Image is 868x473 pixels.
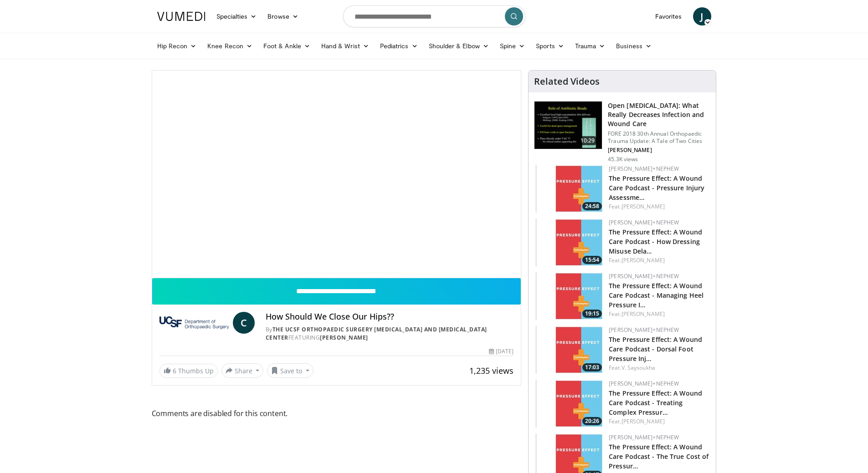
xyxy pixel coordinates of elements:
a: Specialties [211,7,262,25]
a: Trauma [570,37,611,55]
a: 6 Thumbs Up [159,364,218,378]
a: [PERSON_NAME]+Nephew [609,326,679,334]
a: Foot & Ankle [258,37,316,55]
span: 10:29 [577,136,599,145]
img: The UCSF Orthopaedic Surgery Arthritis and Joint Replacement Center [159,312,229,334]
a: The Pressure Effect: A Wound Care Podcast - Managing Heel Pressure I… [609,281,704,309]
button: Share [221,363,264,378]
video-js: Video Player [152,71,521,278]
a: Knee Recon [202,37,258,55]
a: [PERSON_NAME]+Nephew [609,165,679,173]
a: The Pressure Effect: A Wound Care Podcast - How Dressing Misuse Dela… [609,228,702,255]
a: The Pressure Effect: A Wound Care Podcast - The True Cost of Pressur… [609,442,709,470]
a: Hand & Wrist [316,37,375,55]
p: [PERSON_NAME] [608,147,710,154]
img: 60a7b2e5-50df-40c4-868a-521487974819.150x105_q85_crop-smart_upscale.jpg [536,272,604,320]
div: [DATE] [489,347,514,356]
h3: Open [MEDICAL_DATA]: What Really Decreases Infection and Wound Care [608,101,710,128]
div: Feat. [609,256,709,264]
div: Feat. [609,417,709,426]
input: Search topics, interventions [343,5,525,27]
span: 17:03 [582,363,602,371]
a: 17:03 [536,326,604,374]
span: 20:26 [582,417,602,425]
a: 24:58 [536,165,604,213]
h4: Related Videos [534,76,600,87]
a: [PERSON_NAME] [320,334,368,341]
div: By FEATURING [266,326,514,342]
span: 6 [173,366,176,375]
a: The Pressure Effect: A Wound Care Podcast - Treating Complex Pressur… [609,389,702,417]
a: 20:26 [536,380,604,427]
img: 2a658e12-bd38-46e9-9f21-8239cc81ed40.150x105_q85_crop-smart_upscale.jpg [536,165,604,213]
a: [PERSON_NAME]+Nephew [609,272,679,280]
a: [PERSON_NAME]+Nephew [609,433,679,441]
a: Favorites [650,7,688,25]
a: Hip Recon [152,37,202,55]
span: 15:54 [582,256,602,264]
span: 19:15 [582,310,602,318]
img: ded7be61-cdd8-40fc-98a3-de551fea390e.150x105_q85_crop-smart_upscale.jpg [534,102,602,149]
a: The Pressure Effect: A Wound Care Podcast - Pressure Injury Assessme… [609,174,704,202]
span: Comments are disabled for this content. [152,407,522,419]
img: 5dccabbb-5219-43eb-ba82-333b4a767645.150x105_q85_crop-smart_upscale.jpg [536,380,604,427]
a: [PERSON_NAME]+Nephew [609,219,679,226]
a: [PERSON_NAME] [621,310,665,318]
a: V. Saysoukha [621,364,655,371]
a: The UCSF Orthopaedic Surgery [MEDICAL_DATA] and [MEDICAL_DATA] Center [266,326,487,341]
p: FORE 2018 30th Annual Orthopaedic Trauma Update: A Tale of Two Cities [608,130,710,145]
a: [PERSON_NAME] [621,417,665,425]
button: Save to [267,363,313,378]
a: Shoulder & Elbow [423,37,494,55]
a: [PERSON_NAME]+Nephew [609,380,679,387]
a: [PERSON_NAME] [621,203,665,210]
span: 24:58 [582,202,602,210]
a: C [233,312,255,334]
a: Pediatrics [375,37,423,55]
h4: How Should We Close Our Hips?? [266,312,514,322]
a: The Pressure Effect: A Wound Care Podcast - Dorsal Foot Pressure Inj… [609,335,702,363]
div: Feat. [609,310,709,318]
a: 19:15 [536,272,604,320]
div: Feat. [609,364,709,372]
img: 61e02083-5525-4adc-9284-c4ef5d0bd3c4.150x105_q85_crop-smart_upscale.jpg [536,219,604,266]
a: 15:54 [536,219,604,266]
a: [PERSON_NAME] [621,256,665,264]
a: Business [611,37,657,55]
a: J [693,7,711,25]
span: 1,235 views [469,365,514,376]
p: 45.3K views [608,156,638,163]
a: Browse [262,7,304,25]
div: Feat. [609,203,709,211]
img: VuMedi Logo [157,12,205,21]
a: 10:29 Open [MEDICAL_DATA]: What Really Decreases Infection and Wound Care FORE 2018 30th Annual O... [534,101,710,163]
img: d68379d8-97de-484f-9076-f39c80eee8eb.150x105_q85_crop-smart_upscale.jpg [536,326,604,374]
a: Sports [530,37,570,55]
a: Spine [494,37,530,55]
